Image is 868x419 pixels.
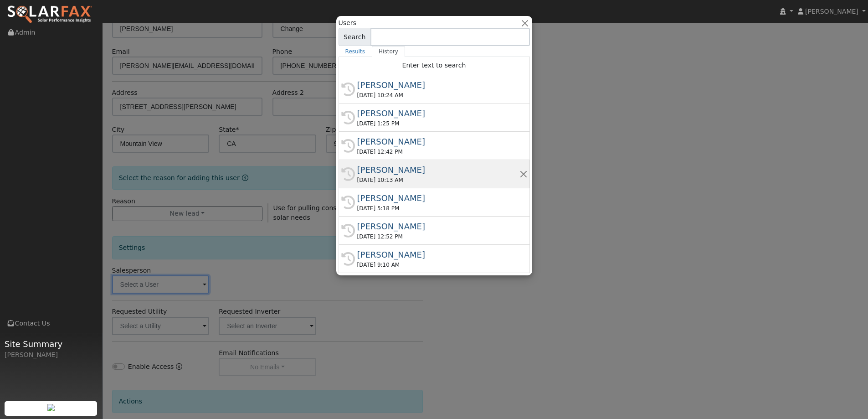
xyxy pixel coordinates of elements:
div: [DATE] 12:52 PM [357,233,519,241]
div: [DATE] 10:13 AM [357,176,519,184]
span: Search [339,28,371,46]
i: History [341,196,355,209]
div: [DATE] 1:25 PM [357,119,519,128]
img: retrieve [47,404,55,411]
span: Site Summary [5,338,98,350]
a: History [372,46,405,57]
div: [PERSON_NAME] [357,248,519,261]
div: [PERSON_NAME] [357,135,519,148]
div: [DATE] 5:18 PM [357,204,519,212]
div: [DATE] 9:10 AM [357,261,519,269]
button: Remove this history [519,169,528,179]
span: [PERSON_NAME] [805,8,858,15]
img: SolarFax [7,5,92,24]
div: [PERSON_NAME] [357,107,519,119]
i: History [341,167,355,181]
div: [PERSON_NAME] [5,350,98,360]
div: [DATE] 12:42 PM [357,148,519,156]
a: Results [339,46,372,57]
div: [DATE] 10:24 AM [357,91,519,99]
div: [PERSON_NAME] [357,164,519,176]
i: History [341,139,355,153]
i: History [341,252,355,266]
span: Enter text to search [402,62,466,69]
span: Users [339,18,356,28]
div: [PERSON_NAME] [357,79,519,91]
div: [PERSON_NAME] [357,220,519,233]
div: [PERSON_NAME] [357,192,519,204]
i: History [341,111,355,124]
i: History [341,224,355,238]
i: History [341,83,355,96]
